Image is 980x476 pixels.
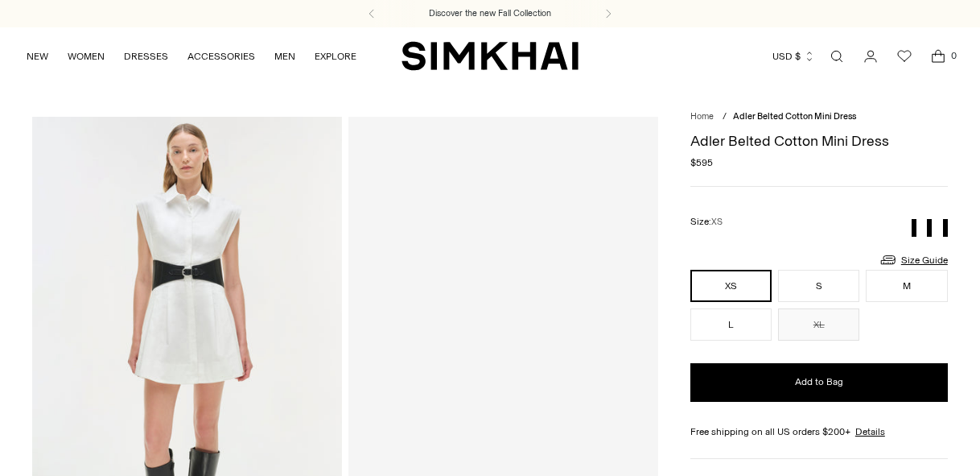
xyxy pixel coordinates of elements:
[795,375,843,389] span: Add to Bag
[711,217,723,227] span: XS
[187,39,255,74] a: ACCESSORIES
[772,39,815,74] button: USD $
[733,111,856,122] span: Adler Belted Cotton Mini Dress
[690,134,948,148] h1: Adler Belted Cotton Mini Dress
[778,308,859,341] button: XL
[690,270,772,302] button: XS
[723,110,727,124] div: /
[315,39,356,74] a: EXPLORE
[690,111,714,122] a: Home
[401,40,579,72] a: SIMKHAI
[888,40,920,72] a: Wishlist
[68,39,105,74] a: WOMEN
[690,363,948,402] button: Add to Bag
[690,110,948,124] nav: breadcrumbs
[690,214,723,230] label: Size:
[866,270,947,302] button: M
[690,155,713,170] span: $595
[778,270,859,302] button: S
[946,48,961,63] span: 0
[922,40,954,72] a: Open cart modal
[27,39,48,74] a: NEW
[690,308,772,341] button: L
[879,250,948,270] a: Size Guide
[429,7,551,20] a: Discover the new Fall Collection
[690,424,948,439] div: Free shipping on all US orders $200+
[854,40,887,72] a: Go to the account page
[274,39,295,74] a: MEN
[821,40,853,72] a: Open search modal
[855,424,885,439] a: Details
[124,39,168,74] a: DRESSES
